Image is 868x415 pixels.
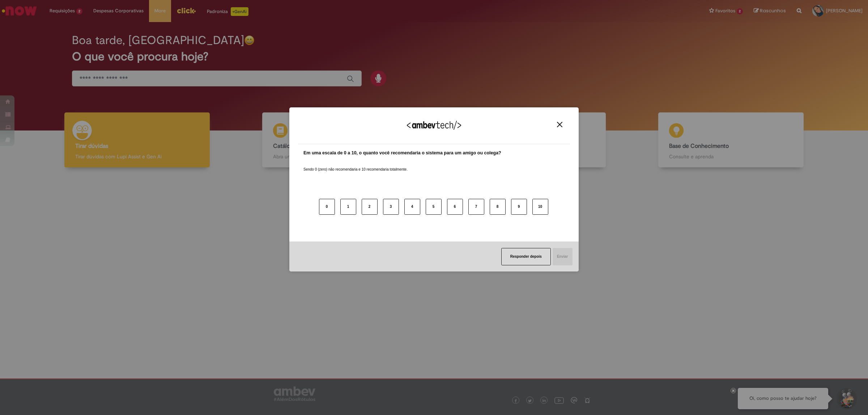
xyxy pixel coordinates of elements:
button: 8 [490,199,506,215]
button: 5 [426,199,442,215]
button: Close [555,121,565,128]
button: 4 [404,199,420,215]
img: Logo Ambevtech [407,121,461,130]
img: Close [557,122,562,127]
button: 3 [383,199,399,215]
button: 2 [362,199,378,215]
button: Responder depois [501,248,551,265]
button: 0 [319,199,335,215]
button: 9 [511,199,527,215]
button: 6 [447,199,463,215]
label: Sendo 0 (zero) não recomendaria e 10 recomendaria totalmente. [303,158,408,172]
button: 1 [340,199,356,215]
button: 10 [532,199,548,215]
button: 7 [468,199,484,215]
label: Em uma escala de 0 a 10, o quanto você recomendaria o sistema para um amigo ou colega? [303,150,501,157]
